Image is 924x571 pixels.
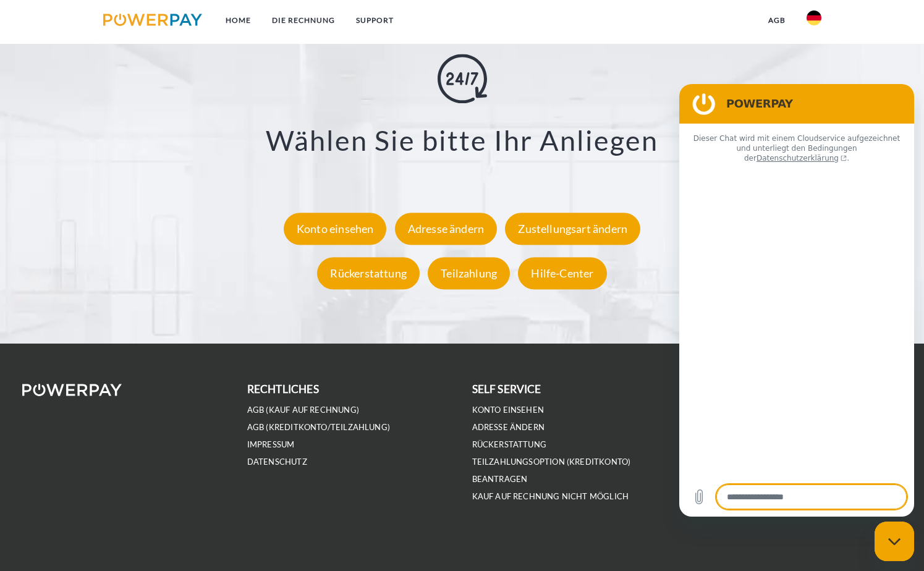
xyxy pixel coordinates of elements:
a: IMPRESSUM [247,439,295,450]
a: Home [215,9,261,32]
h3: Wählen Sie bitte Ihr Anliegen [62,123,863,158]
b: rechtliches [247,383,319,395]
a: DATENSCHUTZ [247,457,307,467]
img: de [807,11,821,25]
img: logo-powerpay.svg [103,14,203,26]
a: DIE RECHNUNG [261,9,345,32]
a: Adresse ändern [392,222,501,236]
a: SUPPORT [345,9,404,32]
div: Teilzahlung [428,258,510,290]
a: Konto einsehen [281,222,390,236]
b: self service [472,383,541,395]
div: Konto einsehen [284,213,387,245]
a: Rückerstattung [472,439,547,450]
a: Kauf auf Rechnung nicht möglich [472,491,629,502]
a: agb [758,9,796,32]
div: Zustellungsart ändern [505,213,640,245]
a: Adresse ändern [472,422,545,433]
a: AGB (Kauf auf Rechnung) [247,405,359,415]
iframe: Schaltfläche zum Öffnen des Messaging-Fensters; Konversation läuft [875,522,914,561]
div: Hilfe-Center [518,258,606,290]
div: Rückerstattung [317,258,420,290]
a: Hilfe-Center [515,267,609,281]
img: online-shopping.svg [438,54,487,103]
a: Teilzahlung [425,267,513,281]
div: Adresse ändern [395,213,498,245]
a: Konto einsehen [472,405,545,415]
img: logo-powerpay-white.svg [22,384,122,396]
a: Rückerstattung [314,267,423,281]
a: AGB (Kreditkonto/Teilzahlung) [247,422,390,433]
a: Teilzahlungsoption (KREDITKONTO) beantragen [472,457,631,484]
iframe: Messaging-Fenster [679,84,914,517]
a: Zustellungsart ändern [502,222,643,236]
